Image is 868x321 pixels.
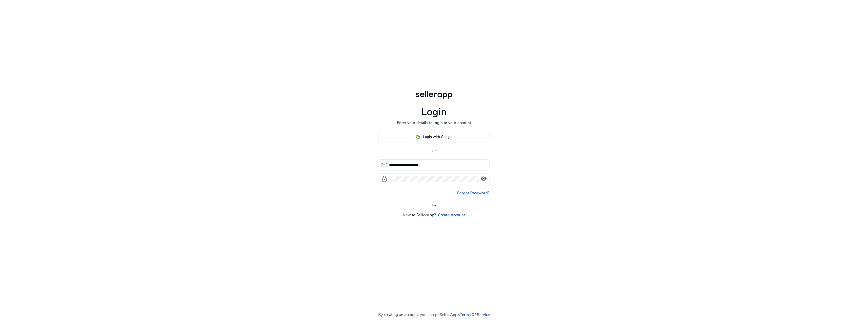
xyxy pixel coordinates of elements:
[480,176,487,182] span: visibility
[397,120,471,126] p: Enter your details to login to your account
[381,176,388,182] span: lock
[416,134,420,139] img: google-logo.svg
[423,134,452,139] span: Login with Google
[379,148,490,154] p: or
[460,312,490,317] a: Terms Of Service
[403,212,436,218] p: New to SellerApp?
[421,106,447,118] h1: Login
[379,131,490,142] button: Login with Google
[438,212,465,218] a: Create Account
[457,190,489,196] a: Forgot Password?
[381,162,388,168] span: mail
